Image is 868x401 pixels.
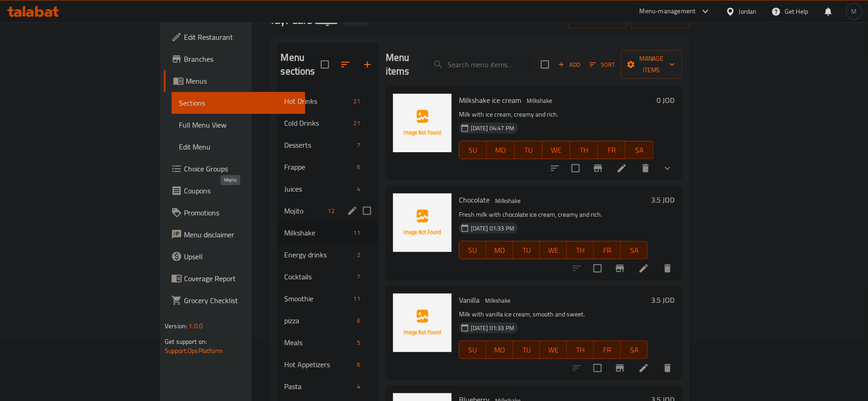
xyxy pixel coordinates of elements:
div: Desserts [285,139,353,150]
button: FR [594,341,621,359]
button: TH [567,241,594,259]
p: Fresh milk with chocolate ice cream, creamy and rich. [459,209,648,220]
div: Meals [285,337,353,348]
span: [DATE] 01:33 PM [467,224,518,233]
span: export [638,14,682,26]
span: 4 [353,382,364,391]
div: items [350,227,364,238]
div: Hot Drinks21 [277,90,378,112]
span: Cocktails [285,271,353,282]
div: items [350,118,364,128]
button: TH [570,141,598,159]
span: Edit Restaurant [184,32,298,43]
span: Menus [186,75,298,86]
span: [DATE] 01:33 PM [467,324,518,332]
span: Vanilla [459,293,480,307]
a: Menus [164,70,305,92]
span: FR [598,244,617,257]
span: Energy drinks [285,249,353,260]
div: Milkshake [481,295,514,306]
button: Sort [588,58,617,72]
button: WE [540,341,567,359]
span: Chocolate [459,193,490,207]
span: WE [546,144,567,157]
span: Milkshake [523,96,556,106]
button: SA [625,141,653,159]
span: Sort items [584,58,621,72]
a: Support.OpsPlatform [165,345,223,357]
span: SA [629,144,650,157]
span: Full Menu View [179,119,298,130]
div: items [353,359,364,370]
span: Branches [184,53,298,64]
span: 2 [353,251,364,259]
div: items [353,271,364,282]
span: [DATE] 04:47 PM [467,124,518,133]
span: SU [463,244,483,257]
a: Edit menu item [638,263,649,274]
span: 6 [353,163,364,171]
span: WE [544,244,563,257]
button: delete [657,257,679,279]
span: pizza [285,315,353,326]
a: Grocery Checklist [164,289,305,311]
span: 5 [353,338,364,347]
span: Select to update [588,358,607,378]
div: Mojito12edit [277,200,378,222]
span: 7 [353,141,364,150]
span: MO [490,244,510,257]
a: Coverage Report [164,267,305,289]
div: items [350,293,364,304]
span: Mojito [285,205,324,216]
div: Hot Appetizers6 [277,353,378,375]
div: Menu-management [640,6,696,17]
a: Coupons [164,180,305,202]
div: Cold Drinks21 [277,112,378,134]
div: items [353,249,364,260]
h2: Menu items [386,51,415,78]
span: Frappe [285,161,353,172]
span: Version: [165,320,187,332]
p: Milk with ice cream, creamy and rich. [459,109,653,120]
div: Pasta [285,381,353,392]
span: FR [602,144,622,157]
span: Milkshake [285,227,350,238]
span: Juices [285,183,353,194]
span: Edit Menu [179,141,298,152]
a: Edit Menu [172,136,305,158]
span: SU [463,343,483,357]
span: Milkshake [491,196,524,206]
span: Coverage Report [184,273,298,284]
span: 21 [350,119,364,128]
a: Promotions [164,202,305,224]
div: items [353,161,364,172]
div: pizza6 [277,310,378,331]
button: TU [515,141,543,159]
button: Branch-specific-item [587,157,609,179]
span: 1.0.0 [189,320,203,332]
input: search [426,57,534,73]
span: Upsell [184,251,298,262]
button: delete [657,357,679,379]
span: Add [557,59,582,70]
div: Meals5 [277,331,378,353]
span: Select to update [588,259,607,278]
span: M [852,6,857,16]
span: Cold Drinks [285,118,350,128]
img: Milkshake ice cream [393,94,452,152]
h6: 3.5 JOD [652,193,675,206]
button: WE [540,241,567,259]
span: Menu disclaimer [184,229,298,240]
span: Hot Drinks [285,96,350,107]
a: Edit menu item [638,363,649,374]
span: SU [463,144,483,157]
a: Sections [172,92,305,114]
div: items [353,315,364,326]
button: Add [555,58,584,72]
span: TH [571,244,590,257]
a: Edit menu item [616,163,627,174]
span: MO [491,144,511,157]
div: Milkshake11 [277,222,378,244]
